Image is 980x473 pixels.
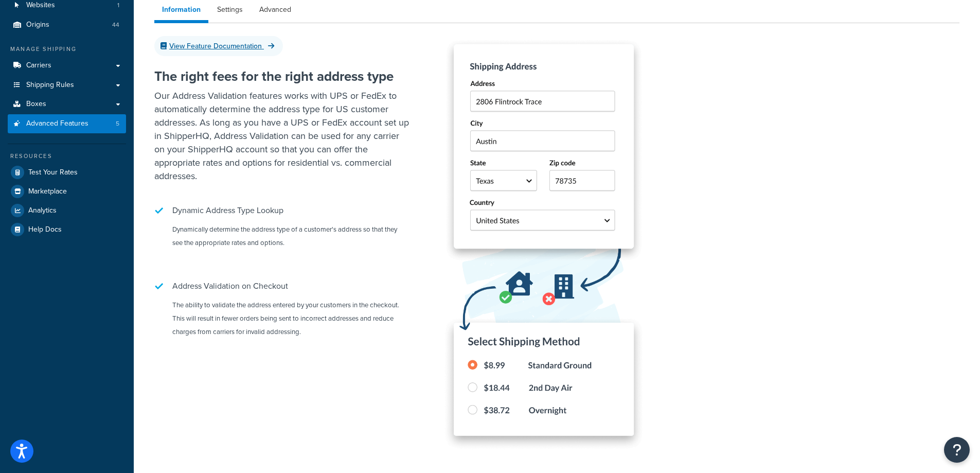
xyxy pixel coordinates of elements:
[154,198,412,268] li: Dynamic Address Type Lookup
[28,168,78,177] span: Test Your Rates
[172,223,406,250] p: Dynamically determine the address type of a customer's address so that they see the appropriate r...
[154,69,412,84] h2: The right fees for the right address type
[8,201,126,220] a: Analytics
[26,1,55,10] span: Websites
[112,21,119,29] span: 44
[8,152,126,161] div: Resources
[8,15,126,34] li: Origins
[154,89,412,183] p: Our Address Validation features works with UPS or FedEx to automatically determine the address ty...
[8,182,126,201] a: Marketplace
[442,38,658,451] img: Dynamic Address Lookup
[26,21,49,29] span: Origins
[8,45,126,54] div: Manage Shipping
[8,76,126,95] a: Shipping Rules
[8,114,126,133] a: Advanced Features5
[8,163,126,182] a: Test Your Rates
[116,119,119,128] span: 5
[944,437,970,463] button: Open Resource Center
[8,95,126,114] a: Boxes
[26,119,88,128] span: Advanced Features
[8,220,126,239] a: Help Docs
[26,100,46,109] span: Boxes
[26,81,74,90] span: Shipping Rules
[28,225,62,234] span: Help Docs
[8,56,126,75] a: Carriers
[28,187,67,196] span: Marketplace
[117,1,119,10] span: 1
[8,15,126,34] a: Origins44
[154,36,283,56] a: View Feature Documentation
[172,299,406,339] p: The ability to validate the address entered by your customers in the checkout. This will result i...
[8,114,126,133] li: Advanced Features
[28,206,57,215] span: Analytics
[154,274,412,357] li: Address Validation on Checkout
[26,61,51,70] span: Carriers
